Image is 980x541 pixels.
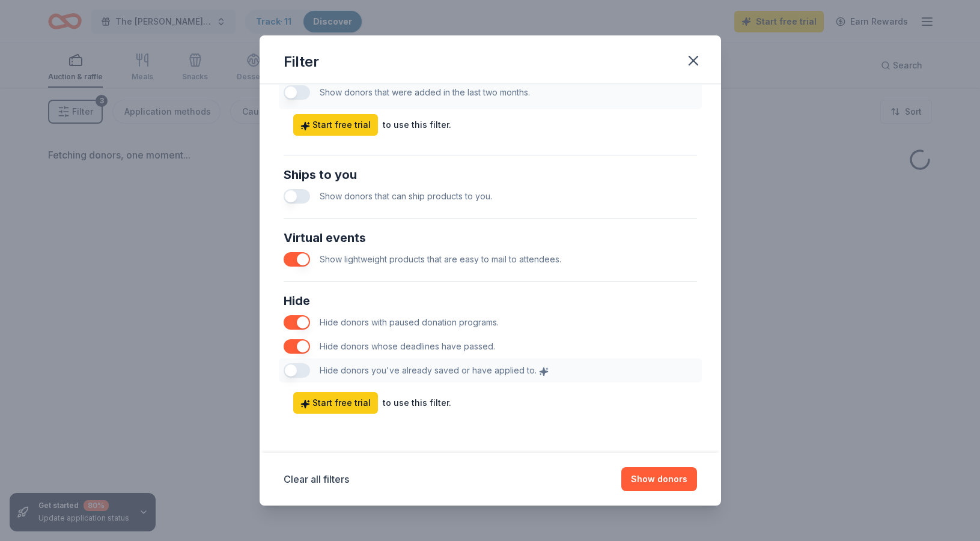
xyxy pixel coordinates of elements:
a: Start free trial [293,114,378,136]
div: Virtual events [284,228,697,247]
a: Start free trial [293,392,378,414]
div: Ships to you [284,165,697,184]
span: Start free trial [300,396,371,410]
span: Show lightweight products that are easy to mail to attendees. [320,254,561,264]
button: Show donors [621,467,697,491]
div: to use this filter. [383,396,451,410]
div: Hide [284,291,697,310]
div: to use this filter. [383,118,451,132]
span: Show donors that can ship products to you. [320,191,492,201]
div: Filter [284,52,319,71]
span: Hide donors with paused donation programs. [320,317,499,327]
button: Clear all filters [284,472,349,486]
span: Start free trial [300,118,371,132]
span: Hide donors whose deadlines have passed. [320,341,495,351]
